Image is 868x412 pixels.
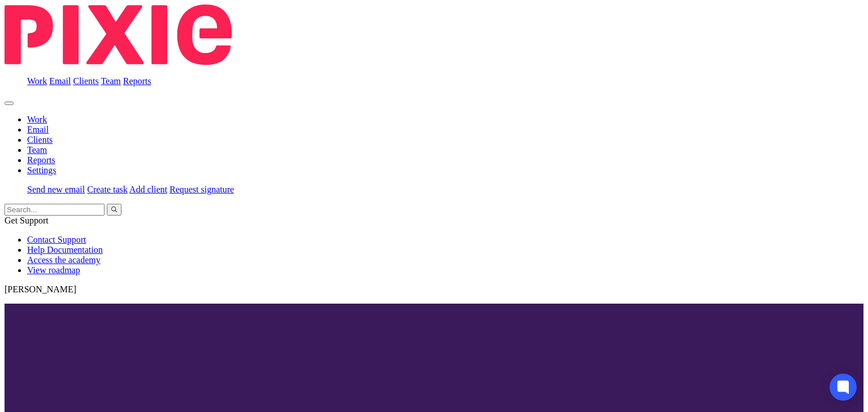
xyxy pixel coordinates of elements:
[5,204,105,216] input: Search
[27,155,55,165] a: Reports
[87,185,128,194] a: Create task
[5,5,232,65] img: Pixie
[129,185,167,194] a: Add client
[27,135,53,144] a: Clients
[49,76,71,86] a: Email
[27,185,85,194] a: Send new email
[27,115,47,124] a: Work
[27,235,86,244] a: Contact Support
[27,145,47,155] a: Team
[5,284,863,295] p: [PERSON_NAME]
[27,245,103,255] a: Help Documentation
[27,255,101,265] a: Access the academy
[101,76,120,86] a: Team
[170,185,234,194] a: Request signature
[27,76,47,86] a: Work
[73,76,98,86] a: Clients
[5,216,49,225] span: Get Support
[27,125,49,134] a: Email
[107,204,121,216] button: Search
[123,76,151,86] a: Reports
[27,265,80,275] a: View roadmap
[27,165,57,175] a: Settings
